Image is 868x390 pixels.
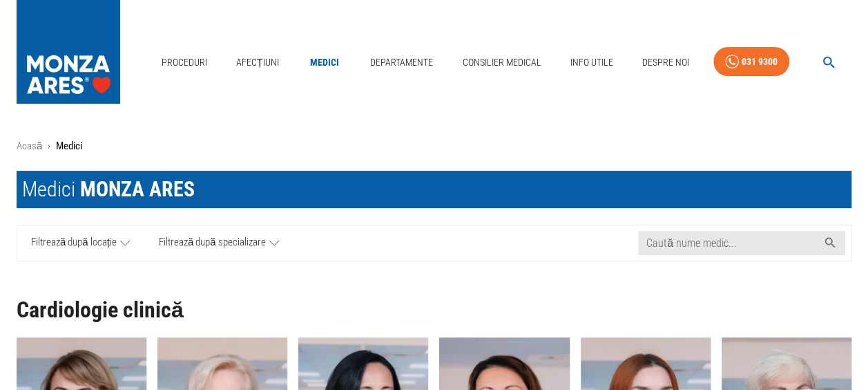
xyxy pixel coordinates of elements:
a: Consilier Medical [457,48,547,77]
div: 031 9300 [742,53,778,71]
a: Filtrează după specializare [144,225,293,261]
a: 031 9300 [713,47,789,77]
span: Filtrează după specializare [159,234,266,252]
div: Medici [22,176,195,203]
a: Info Utile [565,48,619,77]
li: › [48,138,50,154]
a: Departamente [365,48,438,77]
span: Filtrează după locație [31,234,117,252]
nav: breadcrumb [17,138,851,154]
span: MONZA ARES [80,177,195,201]
a: Afecțiuni [231,48,284,77]
h1: Cardiologie clinică [17,298,851,322]
a: Medici [302,48,347,77]
p: Medici [56,138,82,154]
a: Proceduri [156,48,213,77]
a: Despre Noi [637,48,695,77]
a: Filtrează după locație [17,225,144,261]
a: Acasă [17,140,42,152]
